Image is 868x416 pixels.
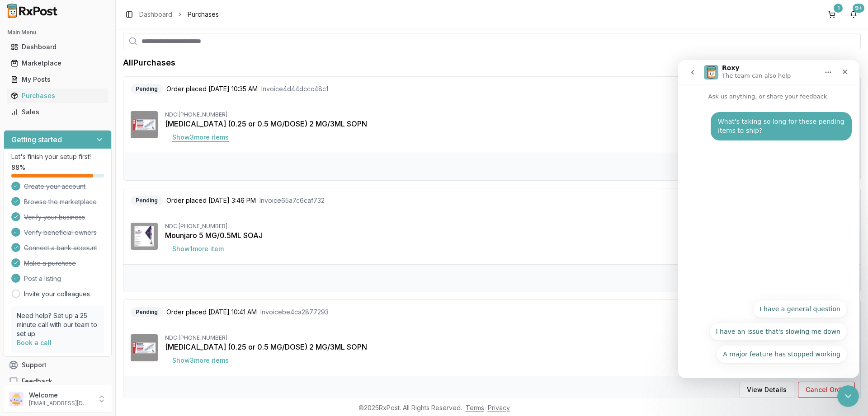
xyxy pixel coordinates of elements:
a: Dashboard [7,39,108,55]
span: Post a listing [24,274,61,283]
button: 1 [825,7,839,22]
span: Browse the marketplace [24,197,97,206]
a: Invite your colleagues [24,290,90,299]
button: Sales [4,105,112,119]
button: Show1more item [165,241,231,257]
a: Terms [466,404,484,411]
span: Order placed [DATE] 3:46 PM [166,196,256,205]
span: Invoice 4d44dccc48c1 [261,84,328,93]
div: NDC: [PHONE_NUMBER] [165,111,853,118]
nav: breadcrumb [139,10,219,19]
p: [EMAIL_ADDRESS][DOMAIN_NAME] [29,400,92,407]
span: Order placed [DATE] 10:41 AM [166,308,257,317]
p: Need help? Set up a 25 minute call with our team to set up. [17,311,99,338]
a: Sales [7,104,108,120]
a: Marketplace [7,55,108,71]
div: NDC: [PHONE_NUMBER] [165,334,853,341]
span: Create your account [24,182,85,191]
span: Connect a bank account [24,243,97,252]
button: Show3more items [165,352,236,369]
button: Cancel Order [798,382,855,398]
span: Verify your business [24,213,85,222]
h1: All Purchases [123,56,175,69]
a: Dashboard [139,10,172,19]
div: [MEDICAL_DATA] (0.25 or 0.5 MG/DOSE) 2 MG/3ML SOPN [165,118,853,129]
a: Purchases [7,88,108,104]
iframe: Intercom live chat [837,385,859,407]
button: Marketplace [4,56,112,70]
a: Book a call [17,339,52,346]
button: View Details [739,382,794,398]
h2: Main Menu [7,29,108,36]
img: User avatar [9,392,24,406]
button: Purchases [4,89,112,103]
button: 9+ [846,7,861,22]
div: Dashboard [11,42,104,51]
button: Feedback [4,373,112,389]
span: 88 % [11,163,25,172]
div: Purchases [11,91,104,100]
h3: Getting started [11,134,62,145]
span: Order placed [DATE] 10:35 AM [166,84,258,93]
p: Welcome [29,391,92,400]
span: Invoice 65a7c6caf732 [259,196,325,205]
div: [MEDICAL_DATA] (0.25 or 0.5 MG/DOSE) 2 MG/3ML SOPN [165,341,853,352]
button: Dashboard [4,40,112,54]
button: My Posts [4,72,112,87]
img: Ozempic (0.25 or 0.5 MG/DOSE) 2 MG/3ML SOPN [131,334,158,361]
img: Ozempic (0.25 or 0.5 MG/DOSE) 2 MG/3ML SOPN [131,111,158,138]
div: 9+ [853,4,864,13]
p: Let's finish your setup first! [11,152,104,161]
img: Mounjaro 5 MG/0.5ML SOAJ [131,223,158,250]
div: 1 [834,4,843,13]
span: Purchases [188,10,219,19]
div: Sales [11,108,104,117]
iframe: Intercom live chat [678,60,859,378]
button: Support [4,357,112,373]
a: My Posts [7,71,108,88]
div: Marketplace [11,59,104,68]
span: Feedback [22,377,52,386]
div: NDC: [PHONE_NUMBER] [165,223,853,230]
span: Verify beneficial owners [24,228,97,237]
span: Make a purchase [24,259,76,268]
a: Privacy [488,404,510,411]
div: Pending [131,307,163,317]
button: Show3more items [165,129,236,145]
div: My Posts [11,75,104,84]
img: RxPost Logo [4,4,61,18]
div: Pending [131,196,163,206]
span: Invoice be4ca2877293 [260,308,329,317]
div: Pending [131,84,163,94]
div: Mounjaro 5 MG/0.5ML SOAJ [165,230,853,241]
